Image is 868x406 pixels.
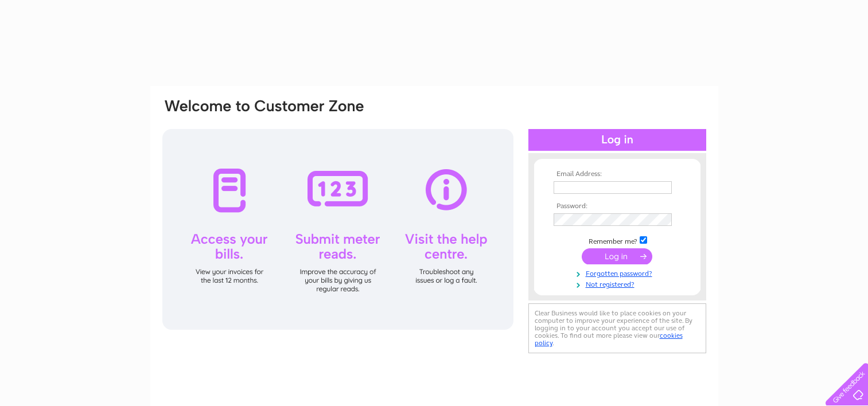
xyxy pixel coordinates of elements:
[554,278,684,289] a: Not registered?
[528,303,706,353] div: Clear Business would like to place cookies on your computer to improve your experience of the sit...
[551,170,684,178] th: Email Address:
[551,235,684,246] td: Remember me?
[535,331,683,347] a: cookies policy
[554,267,684,278] a: Forgotten password?
[551,202,684,210] th: Password:
[582,248,652,264] input: Submit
